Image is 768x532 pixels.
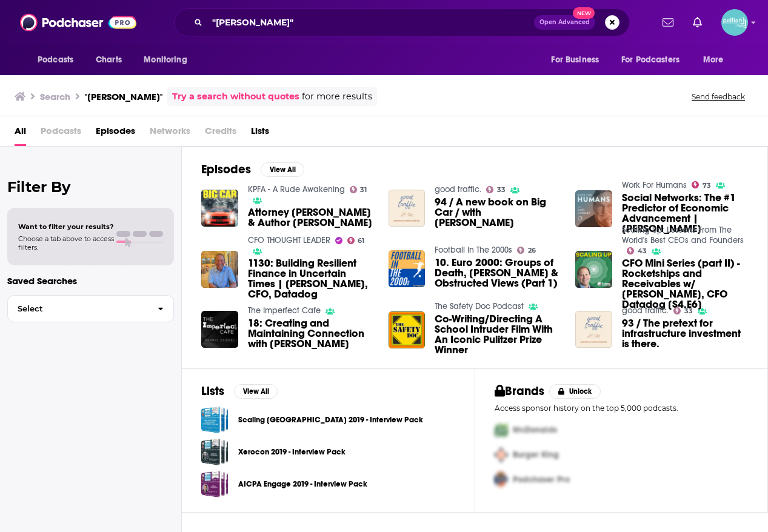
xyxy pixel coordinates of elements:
[15,121,26,146] a: All
[627,247,647,254] a: 43
[201,384,278,399] a: ListsView All
[389,250,426,287] img: 10. Euro 2000: Groups of Death, Pitbull Davids & Obstructed Views (Part 1)
[41,121,81,146] span: Podcasts
[551,52,599,68] span: For Business
[201,162,251,177] h2: Episodes
[38,52,73,68] span: Podcasts
[389,190,426,227] img: 94 / A new book on Big Car / with David Obst
[688,12,707,33] a: Show notifications dropdown
[85,91,162,102] h3: "[PERSON_NAME]"
[573,7,595,19] span: New
[29,48,89,71] button: open menu
[692,181,711,188] a: 73
[201,251,238,288] img: 1130: Building Resilient Finance in Uncertain Times | David Obstler, CFO, Datadog
[495,384,545,399] h2: Brands
[7,275,174,287] p: Saved Searches
[234,384,278,399] button: View All
[248,184,345,195] a: KPFA - A Rude Awakening
[248,305,321,316] a: The Imperfect Cafe
[174,8,630,36] div: Search podcasts, credits, & more...
[150,121,190,146] span: Networks
[622,318,748,349] a: 93 / The pretext for infrastructure investment is there.
[613,48,697,71] button: open menu
[549,384,601,399] button: Unlock
[513,450,559,460] span: Burger King
[135,48,202,71] button: open menu
[703,183,711,188] span: 73
[8,305,148,313] span: Select
[575,311,612,348] img: 93 / The pretext for infrastructure investment is there.
[543,48,614,71] button: open menu
[347,237,365,244] a: 61
[435,197,561,228] span: 94 / A new book on Big Car / with [PERSON_NAME]
[201,438,229,465] a: Xerocon 2019 - Interview Pack
[248,207,374,228] span: Attorney [PERSON_NAME] & Author [PERSON_NAME]
[350,186,367,193] a: 31
[201,311,238,348] img: 18: Creating and Maintaining Connection with David Obstfeld
[40,91,70,102] h3: Search
[703,52,724,68] span: More
[201,384,224,399] h2: Lists
[435,184,481,195] a: good traffic.
[358,238,364,244] span: 61
[238,413,423,427] a: Scaling [GEOGRAPHIC_DATA] 2019 - Interview Pack
[248,207,374,228] a: Attorney Elizabeth Fisher & Author David Obst
[497,187,506,193] span: 33
[721,9,748,36] button: Show profile menu
[248,318,374,349] a: 18: Creating and Maintaining Connection with David Obstfeld
[201,190,238,227] a: Attorney Elizabeth Fisher & Author David Obst
[248,258,374,299] span: 1130: Building Resilient Finance in Uncertain Times | [PERSON_NAME], CFO, Datadog
[88,48,129,71] a: Charts
[201,406,229,433] a: Scaling New Heights 2019 - Interview Pack
[205,121,236,146] span: Credits
[238,445,346,459] a: Xerocon 2019 - Interview Pack
[248,235,330,245] a: CFO THOUGHT LEADER
[435,301,524,311] a: The Safety Doc Podcast
[622,193,748,234] span: Social Networks: The #1 Predictor of Economic Advancement | [PERSON_NAME]
[721,9,748,36] img: User Profile
[621,52,680,68] span: For Podcasters
[20,11,136,34] img: Podchaser - Follow, Share and Rate Podcasts
[96,121,135,146] span: Episodes
[486,186,506,193] a: 33
[622,305,669,316] a: good traffic.
[302,90,372,104] span: for more results
[575,190,612,227] img: Social Networks: The #1 Predictor of Economic Advancement | David Obstfeld
[688,91,749,102] button: Send feedback
[248,258,374,299] a: 1130: Building Resilient Finance in Uncertain Times | David Obstler, CFO, Datadog
[534,15,595,30] button: Open AdvancedNew
[172,90,299,104] a: Try a search without quotes
[684,308,693,314] span: 33
[658,12,678,33] a: Show notifications dropdown
[251,121,269,146] span: Lists
[389,311,426,348] img: Co-Writing/Directing A School Intruder Film With An Iconic Pulitzer Prize Winner
[513,474,570,485] span: Podchaser Pro
[435,258,561,288] a: 10. Euro 2000: Groups of Death, Pitbull Davids & Obstructed Views (Part 1)
[622,193,748,234] a: Social Networks: The #1 Predictor of Economic Advancement | David Obstfeld
[673,307,693,314] a: 33
[575,251,612,288] a: CFO Mini Series (part II) - Rocketships and Receivables w/ David Obstler, CFO Datadog [S4.E6]
[435,197,561,228] a: 94 / A new book on Big Car / with David Obst
[490,417,513,442] img: First Pro Logo
[261,162,304,177] button: View All
[435,258,561,288] span: 10. Euro 2000: Groups of Death, [PERSON_NAME] & Obstructed Views (Part 1)
[435,314,561,355] span: Co-Writing/Directing A School Intruder Film With An Iconic Pulitzer Prize Winner
[201,162,304,177] a: EpisodesView All
[622,180,687,190] a: Work For Humans
[248,318,374,349] span: 18: Creating and Maintaining Connection with [PERSON_NAME]
[695,48,739,71] button: open menu
[238,477,367,491] a: AICPA Engage 2019 - Interview Pack
[622,258,748,310] span: CFO Mini Series (part II) - Rocketships and Receivables w/ [PERSON_NAME], CFO Datadog [S4.E6]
